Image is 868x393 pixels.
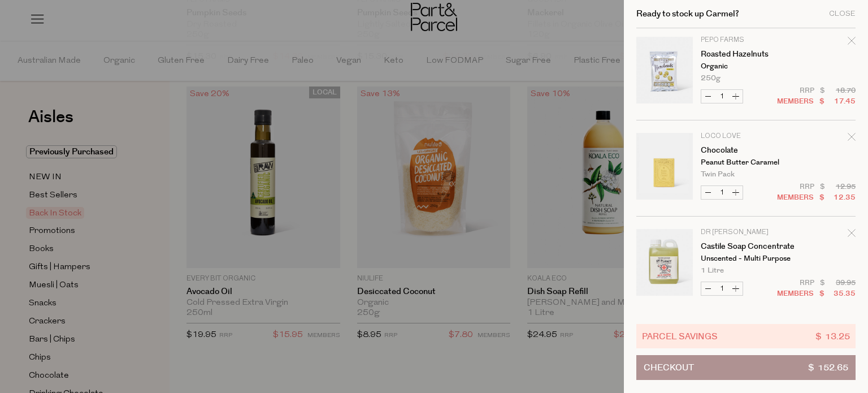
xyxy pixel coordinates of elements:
[701,171,735,178] span: Twin Pack
[701,37,788,44] p: Pepo Farms
[848,35,856,50] div: Remove Roasted Hazelnuts
[848,131,856,146] div: Remove Chocolate
[848,227,856,243] div: Remove Castile Soap Concentrate
[701,50,788,58] a: Roasted Hazelnuts
[715,186,729,199] input: QTY Chocolate
[701,243,788,251] a: Castile Soap Concentrate
[701,267,724,274] span: 1 Litre
[701,229,788,236] p: Dr [PERSON_NAME]
[701,133,788,140] p: Loco Love
[642,330,718,343] span: Parcel Savings
[715,282,729,295] input: QTY Castile Soap Concentrate
[701,255,788,262] p: Unscented - Multi Purpose
[815,330,850,343] span: $ 13.25
[636,355,856,380] button: Checkout$ 152.65
[701,146,788,154] a: Chocolate
[701,75,721,82] span: 250g
[636,10,739,18] h2: Ready to stock up Carmel?
[644,356,694,379] span: Checkout
[701,63,788,70] p: Organic
[701,159,788,166] p: Peanut Butter Caramel
[808,356,848,379] span: $ 152.65
[715,90,729,103] input: QTY Roasted Hazelnuts
[829,10,856,18] div: Close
